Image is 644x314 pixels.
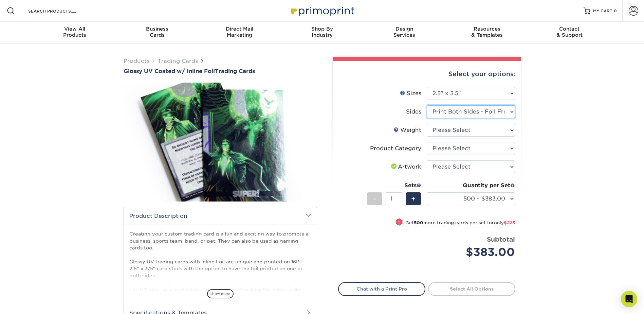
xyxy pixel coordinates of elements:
span: 0 [614,8,617,13]
strong: Subtotal [487,235,515,243]
div: & Templates [446,26,528,38]
span: Glossy UV Coated w/ Inline Foil [124,68,215,74]
input: SEARCH PRODUCTS..... [27,7,94,15]
div: Cards [116,26,198,38]
span: only [494,220,515,225]
span: Direct Mail [198,26,281,32]
div: Sizes [400,89,421,98]
a: Resources& Templates [446,22,528,43]
span: View All [34,26,116,32]
a: Trading Cards [158,58,198,64]
div: Products [34,26,116,38]
span: Resources [446,26,528,32]
a: DesignServices [363,22,446,43]
div: Product Category [370,144,421,153]
div: Sets [367,181,421,190]
span: Shop By [281,26,363,32]
iframe: Google Customer Reviews [2,293,58,312]
div: Industry [281,26,363,38]
img: Glossy UV Coated w/ Inline Foil 01 [124,75,317,209]
strong: 500 [414,220,423,225]
div: Quantity per Set [427,181,515,190]
a: BusinessCards [116,22,198,43]
div: & Support [528,26,611,38]
a: Select All Options [428,282,515,296]
h1: Trading Cards [124,68,317,74]
span: ! [398,219,400,226]
h2: Product Description [124,207,317,225]
span: Business [116,26,198,32]
span: Contact [528,26,611,32]
a: View AllProducts [34,22,116,43]
span: $225 [504,220,515,225]
a: Shop ByIndustry [281,22,363,43]
span: - [373,194,376,204]
div: Weight [393,126,421,134]
span: + [411,194,416,204]
a: Contact& Support [528,22,611,43]
a: Chat with a Print Pro [338,282,425,296]
span: MY CART [593,8,612,14]
span: Design [363,26,446,32]
div: Services [363,26,446,38]
img: Primoprint [288,3,356,18]
span: show more [207,289,234,298]
small: Get more trading cards per set for [405,220,515,227]
p: Creating your custom trading card is a fun and exciting way to promote a business, sports team, b... [129,230,311,307]
div: $383.00 [432,244,515,260]
div: Sides [406,108,421,116]
div: Marketing [198,26,281,38]
a: Products [124,58,149,64]
div: Artwork [390,163,421,171]
a: Direct MailMarketing [198,22,281,43]
a: Glossy UV Coated w/ Inline FoilTrading Cards [124,68,317,74]
div: Open Intercom Messenger [621,291,637,307]
div: Select your options: [338,61,515,87]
